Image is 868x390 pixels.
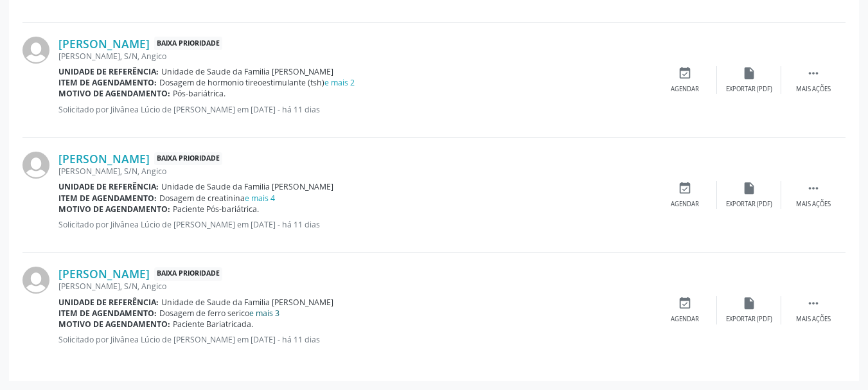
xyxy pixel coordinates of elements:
div: Mais ações [796,315,831,324]
i: insert_drive_file [742,181,756,195]
a: [PERSON_NAME] [58,152,150,166]
div: Agendar [671,200,699,209]
i:  [806,66,820,80]
i: event_available [678,296,692,310]
b: Motivo de agendamento: [58,88,170,99]
div: Mais ações [796,85,831,94]
span: Baixa Prioridade [154,37,222,50]
span: Dosagem de ferro serico [159,308,279,319]
div: Exportar (PDF) [726,200,772,209]
b: Unidade de referência: [58,297,159,308]
img: img [22,37,49,64]
i: event_available [678,66,692,80]
a: e mais 2 [324,77,355,88]
a: [PERSON_NAME] [58,37,150,51]
span: Unidade de Saude da Familia [PERSON_NAME] [161,297,333,308]
p: Solicitado por Jilvânea Lúcio de [PERSON_NAME] em [DATE] - há 11 dias [58,104,653,115]
span: Dosagem de creatinina [159,193,275,204]
span: Pós-bariátrica. [173,88,226,99]
a: [PERSON_NAME] [58,267,150,281]
span: Baixa Prioridade [154,267,222,281]
div: Agendar [671,85,699,94]
a: e mais 4 [245,193,275,204]
span: Paciente Bariatricada. [173,319,253,330]
img: img [22,152,49,179]
p: Solicitado por Jilvânea Lúcio de [PERSON_NAME] em [DATE] - há 11 dias [58,219,653,230]
p: Solicitado por Jilvânea Lúcio de [PERSON_NAME] em [DATE] - há 11 dias [58,334,653,345]
i:  [806,181,820,195]
div: Mais ações [796,200,831,209]
i: insert_drive_file [742,296,756,310]
span: Unidade de Saude da Familia [PERSON_NAME] [161,66,333,77]
b: Motivo de agendamento: [58,319,170,330]
i: insert_drive_file [742,66,756,80]
b: Motivo de agendamento: [58,204,170,215]
span: Unidade de Saude da Familia [PERSON_NAME] [161,181,333,192]
b: Item de agendamento: [58,308,157,319]
span: Paciente Pós-bariátrica. [173,204,259,215]
i:  [806,296,820,310]
i: event_available [678,181,692,195]
div: Exportar (PDF) [726,85,772,94]
div: [PERSON_NAME], S/N, Angico [58,281,653,292]
b: Unidade de referência: [58,181,159,192]
span: Baixa Prioridade [154,152,222,166]
div: [PERSON_NAME], S/N, Angico [58,166,653,177]
b: Unidade de referência: [58,66,159,77]
div: Exportar (PDF) [726,315,772,324]
b: Item de agendamento: [58,193,157,204]
img: img [22,267,49,294]
div: [PERSON_NAME], S/N, Angico [58,51,653,62]
div: Agendar [671,315,699,324]
a: e mais 3 [249,308,279,319]
span: Dosagem de hormonio tireoestimulante (tsh) [159,77,355,88]
b: Item de agendamento: [58,77,157,88]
